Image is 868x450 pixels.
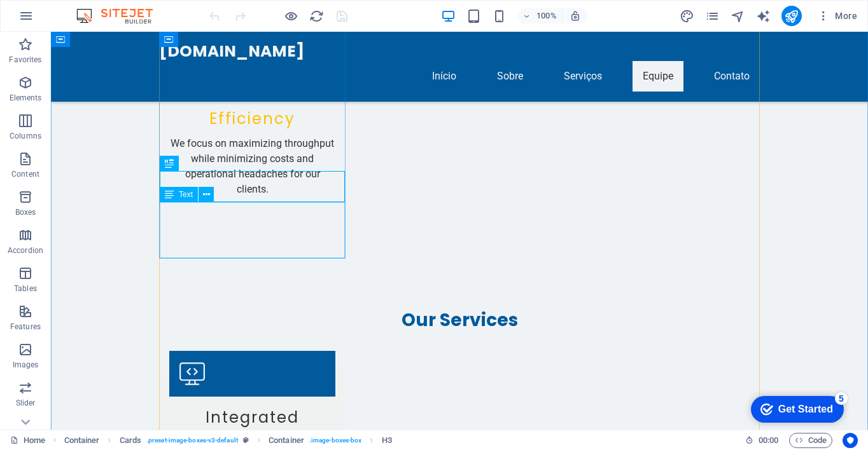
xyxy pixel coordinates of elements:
p: Columns [10,131,41,141]
button: navigator [731,8,746,24]
button: text_generator [756,8,771,24]
p: Boxes [15,207,36,217]
i: AI Writer [756,9,771,24]
span: . image-boxes-box [309,433,362,448]
h6: 100% [536,8,557,24]
p: Tables [14,283,37,294]
button: Click here to leave preview mode and continue editing [283,8,298,24]
span: Click to select. Double-click to edit [120,433,141,448]
i: Reload page [309,9,324,24]
button: Code [789,433,832,448]
span: Click to select. Double-click to edit [269,433,304,448]
i: Pages (Ctrl+Alt+S) [705,9,720,24]
span: Click to select. Double-click to edit [382,433,392,448]
p: Features [10,322,41,332]
a: Click to cancel selection. Double-click to open Pages [10,433,45,448]
i: This element is a customizable preset [243,437,249,444]
span: Text [179,191,193,198]
button: design [680,8,695,24]
div: Get Started [38,14,92,25]
p: Images [13,360,39,370]
button: reload [309,8,324,24]
p: Elements [10,93,42,103]
span: Click to select. Double-click to edit [64,433,100,448]
i: Publish [784,9,799,24]
h6: Session time [745,433,779,448]
p: Accordion [8,245,43,256]
button: More [812,6,862,26]
i: Design (Ctrl+Alt+Y) [680,9,694,24]
span: More [817,10,857,22]
p: Content [11,169,39,179]
button: Usercentrics [843,433,858,448]
span: : [767,435,769,445]
i: On resize automatically adjust zoom level to fit chosen device. [570,10,581,22]
button: publish [781,6,802,26]
p: Favorites [9,55,41,65]
button: pages [705,8,720,24]
div: Get Started 5 items remaining, 0% complete [10,6,103,33]
img: Editor Logo [73,8,169,24]
button: 100% [517,8,563,24]
span: . preset-image-boxes-v3-default [146,433,238,448]
div: 5 [94,3,107,15]
span: 00 00 [759,433,778,448]
nav: breadcrumb [64,433,392,448]
span: Code [795,433,827,448]
p: Slider [16,398,36,408]
i: Navigator [731,9,745,24]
